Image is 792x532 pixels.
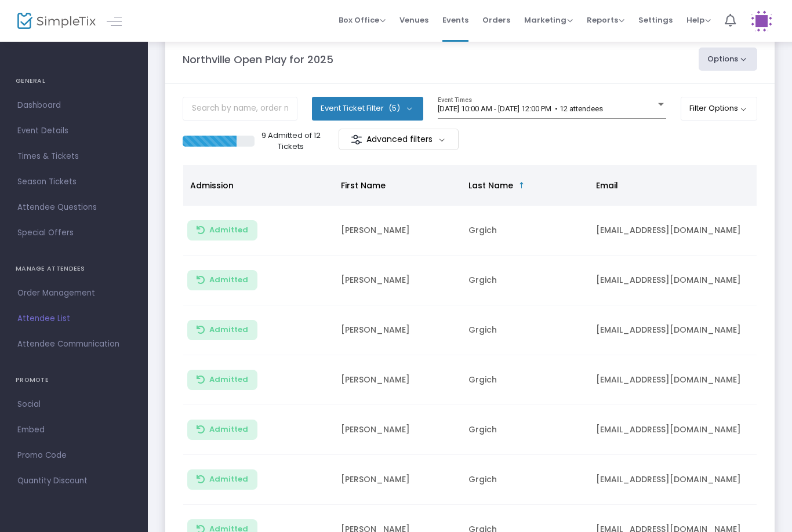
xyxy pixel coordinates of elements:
td: Grgich [462,455,589,505]
span: Attendee Communication [17,337,130,352]
span: Admitted [209,325,248,334]
span: Special Offers [17,225,130,241]
button: Admitted [187,420,257,440]
span: Venues [399,5,428,35]
td: Grgich [462,206,589,256]
span: Admitted [209,225,248,235]
span: Social [17,397,130,412]
td: [EMAIL_ADDRESS][DOMAIN_NAME] [589,355,763,405]
span: Quantity Discount [17,473,130,489]
span: Help [686,14,711,25]
span: Box Office [339,14,386,25]
h4: PROMOTE [16,369,132,392]
span: Last Name [468,180,513,191]
span: [DATE] 10:00 AM - [DATE] 12:00 PM • 12 attendees [438,104,603,113]
span: First Name [341,180,386,191]
button: Admitted [187,220,257,241]
span: (5) [388,104,400,113]
button: Event Ticket Filter(5) [312,97,423,120]
span: Reports [587,14,624,25]
button: Admitted [187,320,257,340]
button: Options [699,48,758,71]
span: Attendee List [17,311,130,326]
span: Admission [190,180,234,191]
td: [EMAIL_ADDRESS][DOMAIN_NAME] [589,455,763,505]
td: [EMAIL_ADDRESS][DOMAIN_NAME] [589,405,763,455]
span: Promo Code [17,448,130,463]
m-button: Advanced filters [339,129,459,150]
button: Admitted [187,370,257,390]
span: Settings [638,5,673,35]
span: Marketing [524,14,573,25]
span: Admitted [209,475,248,484]
button: Admitted [187,270,257,290]
span: Admitted [209,275,248,285]
input: Search by name, order number, email, ip address [183,97,297,121]
td: Grgich [462,256,589,305]
span: Email [596,180,618,191]
button: Filter Options [681,97,758,120]
button: Admitted [187,469,257,490]
span: Orders [482,5,510,35]
td: [EMAIL_ADDRESS][DOMAIN_NAME] [589,206,763,256]
span: Times & Tickets [17,149,130,164]
span: Attendee Questions [17,200,130,215]
span: Admitted [209,375,248,384]
td: [PERSON_NAME] [334,455,462,505]
td: Grgich [462,405,589,455]
td: [PERSON_NAME] [334,405,462,455]
span: Events [442,5,468,35]
span: Admitted [209,425,248,434]
span: Embed [17,422,130,438]
img: filter [351,134,362,145]
td: [PERSON_NAME] [334,206,462,256]
h4: GENERAL [16,70,132,93]
td: [PERSON_NAME] [334,305,462,355]
p: 9 Admitted of 12 Tickets [259,130,323,152]
span: Sortable [517,181,526,190]
td: Grgich [462,355,589,405]
h4: MANAGE ATTENDEES [16,257,132,280]
td: [EMAIL_ADDRESS][DOMAIN_NAME] [589,256,763,305]
span: Dashboard [17,98,130,113]
td: [EMAIL_ADDRESS][DOMAIN_NAME] [589,305,763,355]
td: [PERSON_NAME] [334,355,462,405]
m-panel-title: Northville Open Play for 2025 [183,52,333,67]
td: Grgich [462,305,589,355]
span: Order Management [17,286,130,301]
span: Event Details [17,123,130,139]
td: [PERSON_NAME] [334,256,462,305]
span: Season Tickets [17,174,130,190]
